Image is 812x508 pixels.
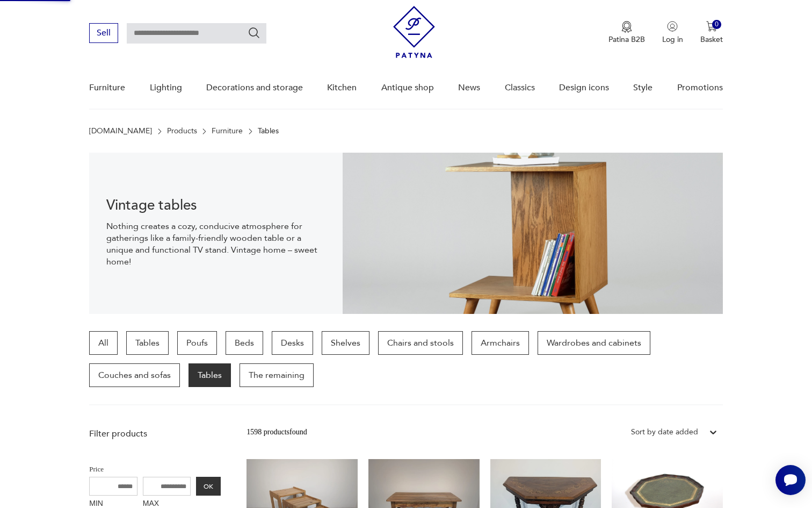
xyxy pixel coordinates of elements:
font: All [98,337,108,349]
img: Patina - vintage furniture and decorations store [393,6,435,58]
a: Style [633,67,653,109]
a: Furniture [212,127,243,135]
font: MIN [89,499,103,507]
font: 0 [715,19,719,29]
font: Sell [97,27,111,39]
a: Decorations and storage [206,67,303,109]
font: Desks [281,337,304,349]
font: found [289,428,307,436]
button: 0Basket [700,21,723,45]
a: News [458,67,480,109]
button: OK [196,477,221,496]
font: 1598 [247,428,262,436]
font: Style [633,82,653,94]
a: Armchairs [472,331,529,355]
a: All [89,331,118,355]
font: Nothing creates a cozy, conducive atmosphere for gatherings like a family-friendly wooden table o... [106,220,317,268]
font: Chairs and stools [387,337,454,349]
button: Search [248,26,260,39]
font: Wardrobes and cabinets [547,337,641,349]
font: Couches and sofas [98,369,171,381]
font: Price [89,465,104,473]
font: Filter products [89,428,147,440]
font: Sort by date added [631,427,698,437]
font: Tables [135,337,160,349]
img: Cart icon [706,21,717,32]
font: Design icons [559,82,609,94]
font: Basket [700,34,723,45]
a: Design icons [559,67,609,109]
a: Lighting [150,67,182,109]
a: Wardrobes and cabinets [538,331,650,355]
font: Log in [662,34,683,45]
img: 2a258ee3f1fcb5f90a95e384ca329760.jpg [343,153,723,314]
font: Patina B2B [608,34,645,45]
a: Shelves [322,331,369,355]
font: Lighting [150,82,182,94]
a: Products [167,127,197,135]
font: Promotions [677,82,723,94]
a: [DOMAIN_NAME] [89,127,152,135]
font: Tables [198,369,222,381]
a: Medal iconPatina B2B [608,21,645,45]
a: Desks [272,331,313,355]
a: Kitchen [327,67,357,109]
a: Classics [505,67,535,109]
iframe: Smartsupp widget button [775,465,806,495]
font: Kitchen [327,82,357,94]
font: Shelves [331,337,360,349]
font: Armchairs [481,337,520,349]
font: Furniture [89,82,125,94]
font: OK [204,482,213,491]
a: Promotions [677,67,723,109]
font: Beds [235,337,254,349]
font: Classics [505,82,535,94]
img: Medal icon [621,21,632,33]
a: Antique shop [381,67,434,109]
font: The remaining [249,369,305,381]
a: Tables [126,331,169,355]
button: Patina B2B [608,21,645,45]
a: Furniture [89,67,125,109]
font: Antique shop [381,82,434,94]
font: Vintage tables [106,196,197,215]
font: News [458,82,480,94]
a: Poufs [177,331,217,355]
font: [DOMAIN_NAME] [89,126,152,136]
font: products [264,428,289,436]
font: Tables [258,126,279,136]
a: Couches and sofas [89,363,180,387]
font: Products [167,126,197,136]
a: Chairs and stools [378,331,463,355]
a: Beds [226,331,263,355]
font: Furniture [212,126,243,136]
a: The remaining [240,363,314,387]
button: Log in [662,21,683,45]
img: User icon [667,21,678,32]
a: Tables [189,363,231,387]
font: MAX [143,499,159,507]
a: Sell [89,30,118,38]
font: Decorations and storage [206,82,303,94]
button: Sell [89,23,118,43]
font: Poufs [186,337,208,349]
